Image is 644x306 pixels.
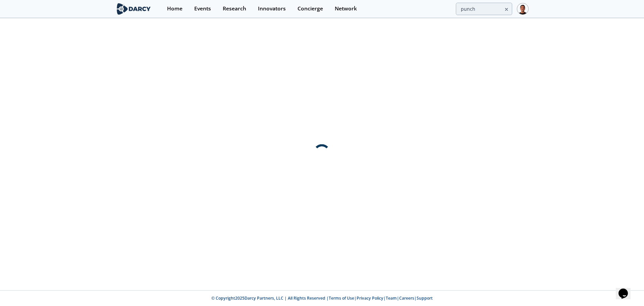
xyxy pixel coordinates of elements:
img: logo-wide.svg [115,3,152,15]
input: Advanced Search [456,3,512,15]
div: Concierge [298,6,323,11]
div: Events [194,6,211,11]
img: Profile [517,3,529,15]
iframe: chat widget [616,279,637,299]
div: Home [167,6,182,11]
div: Network [335,6,357,11]
div: Research [223,6,246,11]
div: Innovators [258,6,286,11]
